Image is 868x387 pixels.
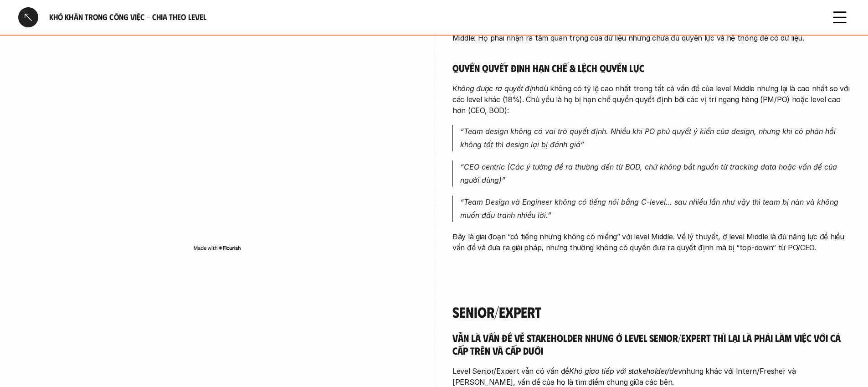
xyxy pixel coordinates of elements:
[460,160,850,187] p: “CEO centric (Các ý tưởng đề ra thường đến từ BOD, chứ không bắt nguồn từ tracking data hoặc vấn ...
[452,84,539,93] em: Không được ra quyết định
[452,231,850,253] p: Đây là giai đoạn “có tiếng nhưng không có miếng” với level Middle. Về lý thuyết, ở level Middle l...
[452,303,850,320] h4: Senior/Expert
[460,196,850,222] p: “Team Design và Engineer không có tiếng nói bằng C-level… sau nhiều lần như vậy thì team bị nản v...
[452,83,850,116] p: dù không có tỷ lệ cao nhất trong tất cả vấn đề của level Middle nhưng lại là cao nhất so với các ...
[569,366,682,376] em: Khó giao tiếp với stakeholder/dev
[49,12,819,22] h6: Khó khăn trong công việc - Chia theo Level
[460,125,850,151] p: “Team design không có vai trò quyết định. Nhiều khi PO phủ quyết ý kiến của design, nhưng khi có ...
[452,62,850,74] h5: Quyền quyết định hạn chế & lệch quyền lực
[452,331,850,356] h5: Vẫn là vấn đề về stakeholder nhưng ở level Senior/Expert thì lại là phải làm việc với cả cấp trên...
